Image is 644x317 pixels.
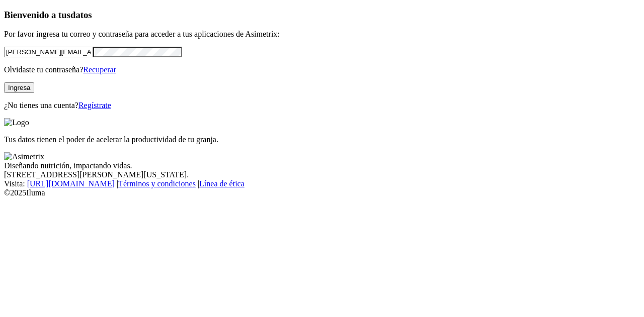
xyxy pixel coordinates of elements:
a: Regístrate [78,101,111,110]
div: © 2025 Iluma [4,188,640,197]
h3: Bienvenido a tus [4,10,640,21]
div: Diseñando nutrición, impactando vidas. [4,161,640,170]
span: datos [70,10,92,20]
img: Asimetrix [4,152,44,161]
button: Ingresa [4,82,34,93]
div: [STREET_ADDRESS][PERSON_NAME][US_STATE]. [4,170,640,179]
input: Tu correo [4,47,93,57]
img: Logo [4,118,29,127]
p: Por favor ingresa tu correo y contraseña para acceder a tus aplicaciones de Asimetrix: [4,30,640,39]
p: Olvidaste tu contraseña? [4,65,640,74]
p: ¿No tienes una cuenta? [4,101,640,110]
a: Términos y condiciones [118,179,196,188]
a: Línea de ética [199,179,245,188]
a: Recuperar [83,65,116,74]
div: Visita : | | [4,179,640,188]
p: Tus datos tienen el poder de acelerar la productividad de tu granja. [4,135,640,144]
a: [URL][DOMAIN_NAME] [27,179,115,188]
